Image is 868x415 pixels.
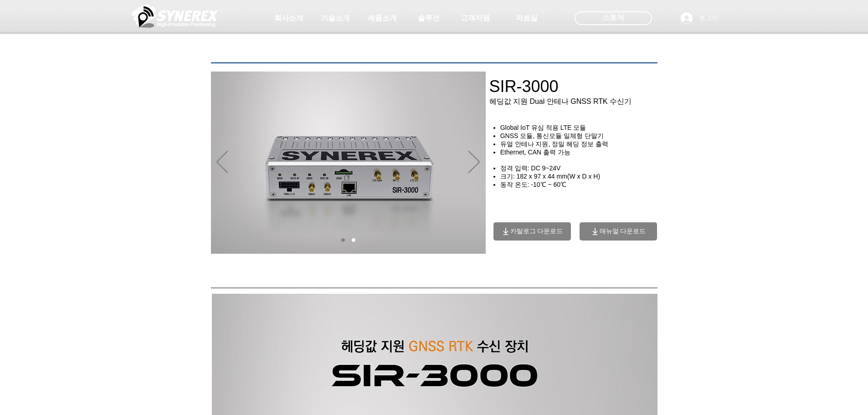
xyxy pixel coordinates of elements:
a: 자료실 [504,9,550,27]
a: 01 [341,238,345,242]
button: 카탈로그 다운로드 [493,222,571,241]
div: 슬라이드쇼 [211,72,486,254]
span: 카탈로그 다운로드 [510,227,563,236]
span: ​듀얼 안테나 지원, 정밀 헤딩 정보 출력 [500,140,608,148]
a: 기술소개 [313,9,358,27]
span: 스토어 [602,13,624,23]
button: 이전 [216,151,228,174]
span: ​크기: 182 x 97 x 44 mm(W x D x H) [500,173,600,180]
a: 솔루션 [406,9,452,27]
span: 회사소개 [274,14,303,23]
img: SIR3000_02.jpg [211,72,486,254]
button: 로그인 [674,10,724,27]
span: 제품소개 [368,14,397,23]
span: 정격 입력: DC 9~24V [500,164,561,172]
span: Ethernet, CAN 출력 가능 [500,149,570,156]
span: 기술소개 [321,14,350,23]
button: 다음 [468,151,480,174]
span: 고객지원 [461,14,490,23]
span: 매뉴얼 다운로드 [600,227,646,236]
div: 스토어 [575,11,652,25]
a: 고객지원 [452,9,498,27]
span: 동작 온도: -10℃ ~ 60℃ [500,181,566,188]
a: 02 [352,238,355,242]
span: 솔루션 [418,14,440,23]
a: 회사소개 [266,9,312,27]
span: 자료실 [516,14,538,23]
iframe: Wix Chat [699,128,868,415]
img: 씨너렉스_White_simbol_대지 1.png [132,2,218,30]
nav: 슬라이드 [338,238,359,242]
a: 제품소개 [360,9,405,27]
span: 로그인 [696,14,721,23]
button: 매뉴얼 다운로드 [580,222,657,241]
